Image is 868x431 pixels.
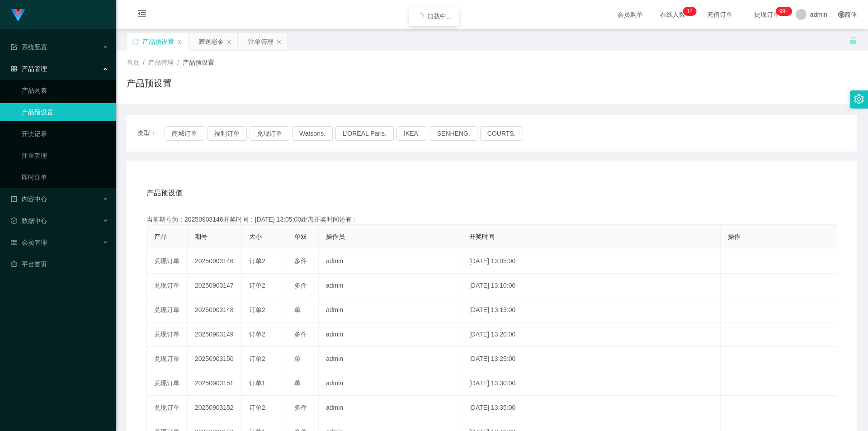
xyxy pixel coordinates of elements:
span: 产品管理 [148,59,174,66]
span: 产品 [154,233,167,240]
i: 图标: check-circle-o [11,218,17,224]
span: 订单2 [249,404,265,411]
button: COURTS. [480,126,523,141]
span: 单 [294,355,301,362]
i: 图标: form [11,44,17,50]
i: icon: loading [416,13,424,20]
td: 兑现订单 [147,371,188,396]
div: 当前期号为：20250903146开奖时间：[DATE] 13:05:00距离开奖时间还有： [146,215,837,224]
td: 兑现订单 [147,347,188,371]
td: 兑现订单 [147,249,188,274]
a: 即时注单 [22,168,108,186]
td: admin [319,347,462,371]
a: 产品预设置 [22,103,108,121]
span: 首页 [127,59,139,66]
span: 多件 [294,282,307,289]
td: 20250903150 [188,347,242,371]
button: L'ORÉAL Paris. [335,126,394,141]
span: 单 [294,379,301,387]
span: 多件 [294,331,307,338]
a: 图标: dashboard平台首页 [11,255,108,273]
img: logo.9652507e.png [11,9,25,22]
span: 系统配置 [11,43,47,51]
span: 订单2 [249,355,265,362]
span: 订单2 [249,306,265,313]
button: 福利订单 [207,126,247,141]
td: 兑现订单 [147,274,188,298]
td: admin [319,322,462,347]
span: 产品预设置 [183,59,214,66]
h1: 产品预设置 [127,76,172,90]
p: 4 [690,7,693,16]
i: 图标: sync [132,38,139,45]
i: 图标: unlock [849,37,857,45]
span: 大小 [249,233,262,240]
i: 图标: setting [854,94,864,104]
td: 20250903149 [188,322,242,347]
i: 图标: appstore-o [11,66,17,72]
i: 图标: menu-fold [127,0,157,29]
i: 图标: global [838,11,844,18]
sup: 1056 [776,7,792,16]
span: 加载中... [427,13,452,20]
div: 产品预设置 [142,33,174,50]
td: admin [319,371,462,396]
td: 20250903151 [188,371,242,396]
span: 订单1 [249,379,265,387]
span: 类型： [137,126,165,141]
td: 20250903146 [188,249,242,274]
i: 图标: table [11,239,17,246]
sup: 14 [683,7,696,16]
a: 产品列表 [22,81,108,99]
div: 注单管理 [248,33,274,50]
td: [DATE] 13:15:00 [462,298,721,322]
span: 开奖时间 [469,233,495,240]
a: 注单管理 [22,147,108,165]
span: / [143,59,145,66]
td: [DATE] 13:20:00 [462,322,721,347]
td: admin [319,274,462,298]
td: [DATE] 13:35:00 [462,396,721,420]
span: 单 [294,306,301,313]
td: admin [319,298,462,322]
td: [DATE] 13:30:00 [462,371,721,396]
td: [DATE] 13:05:00 [462,249,721,274]
i: 图标: profile [11,196,17,202]
span: 内容中心 [11,195,47,203]
td: 20250903147 [188,274,242,298]
i: 图标: close [226,39,232,45]
span: / [177,59,179,66]
td: 兑现订单 [147,298,188,322]
td: [DATE] 13:25:00 [462,347,721,371]
p: 1 [687,7,690,16]
span: 订单2 [249,282,265,289]
td: [DATE] 13:10:00 [462,274,721,298]
span: 产品管理 [11,65,47,72]
span: 多件 [294,257,307,265]
td: admin [319,396,462,420]
span: 多件 [294,404,307,411]
span: 操作员 [326,233,345,240]
i: 图标: close [276,39,282,45]
i: 图标: close [177,39,182,45]
button: IKEA. [396,126,427,141]
span: 单双 [294,233,307,240]
span: 订单2 [249,331,265,338]
a: 开奖记录 [22,125,108,143]
span: 充值订单 [703,11,737,18]
span: 提现订单 [750,11,784,18]
span: 数据中心 [11,217,47,224]
span: 会员管理 [11,239,47,246]
button: 兑现订单 [250,126,289,141]
span: 操作 [728,233,741,240]
span: 订单2 [249,257,265,265]
td: 20250903148 [188,298,242,322]
span: 产品预设值 [146,188,183,199]
td: 兑现订单 [147,322,188,347]
td: 兑现订单 [147,396,188,420]
span: 期号 [195,233,208,240]
td: 20250903152 [188,396,242,420]
td: admin [319,249,462,274]
button: 商城订单 [165,126,204,141]
span: 在线人数 [656,11,690,18]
